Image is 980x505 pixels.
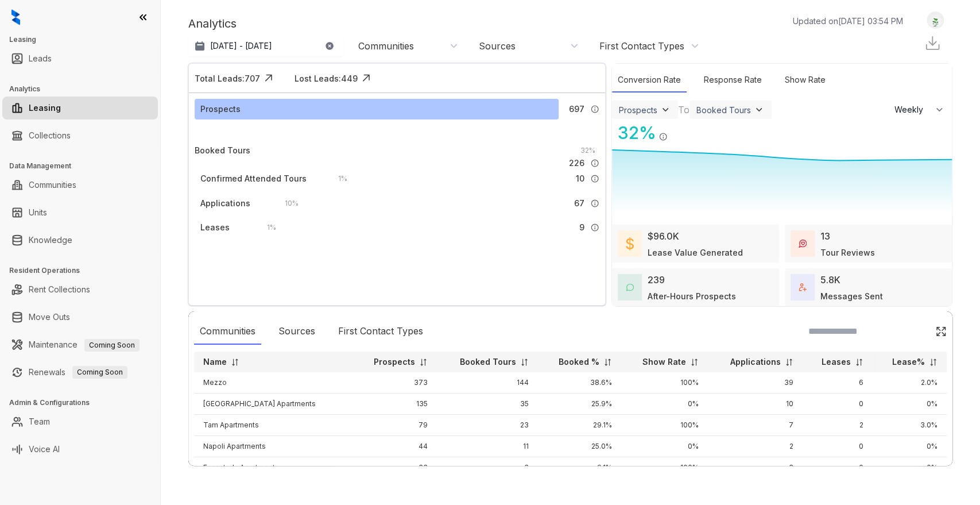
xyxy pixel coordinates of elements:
[590,174,599,183] img: Info
[195,72,260,84] div: Total Leads: 707
[621,372,708,394] td: 100%
[935,326,947,337] img: Click Icon
[820,246,875,259] div: Tour Reviews
[2,410,158,433] li: Team
[696,105,751,115] div: Booked Tours
[590,159,599,168] img: Info
[569,103,584,115] span: 697
[619,105,657,115] div: Prospects
[2,47,158,70] li: Leads
[708,372,803,394] td: 39
[753,104,765,115] img: ViewFilterArrow
[84,339,140,352] span: Coming Soon
[200,103,241,115] div: Prospects
[538,415,621,436] td: 29.1%
[9,34,160,45] h3: Leasing
[9,398,160,408] h3: Admin & Configurations
[803,415,873,436] td: 2
[803,394,873,415] td: 0
[194,318,261,345] div: Communities
[820,273,840,287] div: 5.8K
[894,104,929,115] span: Weekly
[612,68,687,92] div: Conversion Rate
[2,97,158,119] li: Leasing
[255,221,276,234] div: 1 %
[479,40,516,52] div: Sources
[599,40,684,52] div: First Contact Types
[353,457,436,479] td: 33
[295,72,358,84] div: Lost Leads: 449
[785,358,793,367] img: sorting
[690,358,699,367] img: sorting
[2,229,158,252] li: Knowledge
[194,436,353,457] td: Napoli Apartments
[574,197,584,210] span: 67
[2,438,158,461] li: Voice AI
[2,361,158,384] li: Renewals
[2,174,158,196] li: Communities
[603,358,612,367] img: sorting
[799,283,807,291] img: TotalFum
[29,361,127,384] a: RenewalsComing Soon
[626,283,634,292] img: AfterHoursConversations
[353,436,436,457] td: 44
[888,99,952,120] button: Weekly
[195,144,250,157] div: Booked Tours
[194,415,353,436] td: Tam Apartments
[538,372,621,394] td: 38.6%
[820,229,830,243] div: 13
[72,366,127,379] span: Coming Soon
[437,372,539,394] td: 144
[353,372,436,394] td: 373
[194,372,353,394] td: Mezzo
[200,172,307,185] div: Confirmed Attended Tours
[538,436,621,457] td: 25.0%
[873,436,947,457] td: 0%
[2,278,158,301] li: Rent Collections
[188,36,343,56] button: [DATE] - [DATE]
[460,356,516,368] p: Booked Tours
[626,237,634,250] img: LeaseValue
[9,265,160,276] h3: Resident Operations
[803,372,873,394] td: 6
[927,14,943,26] img: UserAvatar
[708,457,803,479] td: 3
[2,306,158,329] li: Move Outs
[9,84,160,94] h3: Analytics
[29,278,90,301] a: Rent Collections
[911,326,921,336] img: SearchIcon
[612,120,656,146] div: 32 %
[621,436,708,457] td: 0%
[538,394,621,415] td: 25.9%
[792,15,902,27] p: Updated on [DATE] 03:54 PM
[621,415,708,436] td: 100%
[437,394,539,415] td: 35
[29,229,72,252] a: Knowledge
[419,358,428,367] img: sorting
[803,436,873,457] td: 0
[698,68,768,92] div: Response Rate
[194,457,353,479] td: Encantada Apartments
[576,172,584,185] span: 10
[621,457,708,479] td: 100%
[327,172,347,185] div: 1 %
[924,34,941,52] img: Download
[730,356,781,368] p: Applications
[648,290,736,302] div: After-Hours Prospects
[708,436,803,457] td: 2
[929,358,938,367] img: sorting
[799,240,807,248] img: TourReviews
[803,457,873,479] td: 0
[2,333,158,356] li: Maintenance
[29,124,71,147] a: Collections
[437,457,539,479] td: 3
[9,161,160,171] h3: Data Management
[820,290,883,302] div: Messages Sent
[579,221,584,234] span: 9
[678,103,690,117] div: To
[855,358,863,367] img: sorting
[779,68,831,92] div: Show Rate
[210,40,272,52] p: [DATE] - [DATE]
[200,221,230,234] div: Leases
[569,157,584,169] span: 226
